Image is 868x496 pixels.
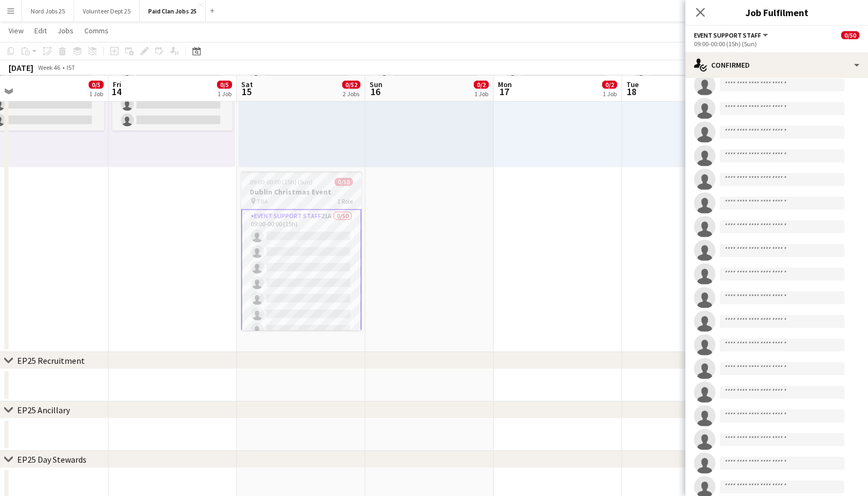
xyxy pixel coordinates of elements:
[685,52,868,78] div: Confirmed
[342,81,360,89] span: 0/52
[602,81,617,89] span: 0/2
[80,24,113,38] a: Comms
[625,85,639,98] span: 18
[34,26,47,35] span: Edit
[683,61,735,75] button: Fix 5 errors
[626,80,639,89] span: Tue
[17,405,70,415] div: EP25 Ancillary
[111,85,121,98] span: 14
[9,26,24,35] span: View
[496,85,512,98] span: 17
[241,80,253,89] span: Sat
[603,90,617,98] div: 1 Job
[17,355,85,366] div: EP25 Recruitment
[368,85,382,98] span: 16
[89,81,104,89] span: 0/5
[694,31,770,39] button: Event Support Staff
[343,90,360,98] div: 2 Jobs
[370,80,382,89] span: Sun
[685,5,868,19] h3: Job Fulfilment
[30,24,51,38] a: Edit
[74,1,140,21] button: Volunteer Dept 25
[84,26,108,35] span: Comms
[35,63,62,71] span: Week 46
[67,63,75,71] div: IST
[17,454,86,465] div: EP25 Day Stewards
[694,31,761,39] span: Event Support Staff
[337,197,353,205] span: 1 Role
[241,187,361,197] h3: Dublin Christmas Event
[22,1,74,21] button: Nord Jobs 25
[335,178,353,186] span: 0/50
[89,90,103,98] div: 1 Job
[250,178,313,186] span: 09:00-00:00 (15h) (Sun)
[218,90,232,98] div: 1 Job
[257,197,268,205] span: TBA
[240,85,253,98] span: 15
[57,26,74,35] span: Jobs
[498,80,512,89] span: Mon
[53,24,78,38] a: Jobs
[217,81,232,89] span: 0/5
[9,62,33,73] div: [DATE]
[4,24,28,38] a: View
[694,40,859,48] div: 09:00-00:00 (15h) (Sun)
[474,90,488,98] div: 1 Job
[140,1,206,21] button: Paid Clan Jobs 25
[113,80,121,89] span: Fri
[474,81,489,89] span: 0/2
[241,171,361,330] app-job-card: 09:00-00:00 (15h) (Sun)0/50Dublin Christmas Event TBA1 RoleEvent Support Staff21A0/5009:00-00:00 ...
[841,31,859,39] span: 0/50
